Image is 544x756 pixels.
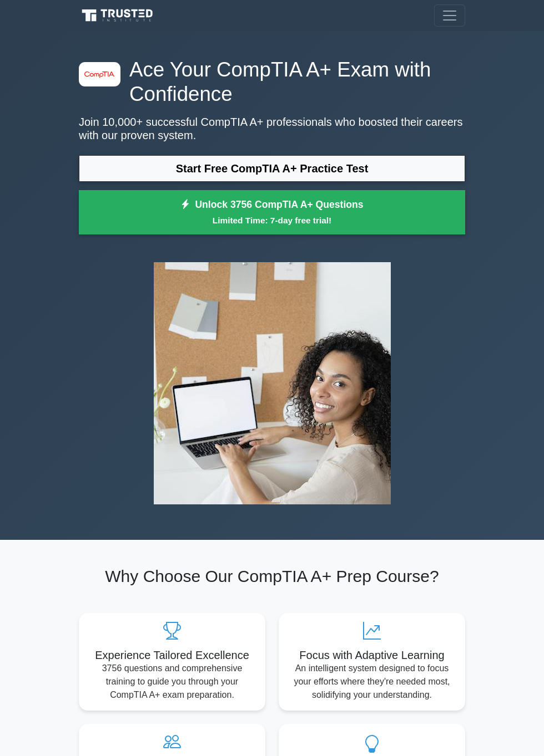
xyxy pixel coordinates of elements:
p: An intelligent system designed to focus your efforts where they're needed most, solidifying your ... [288,662,456,702]
button: Toggle navigation [434,4,465,27]
h5: Focus with Adaptive Learning [288,648,456,662]
p: Join 10,000+ successful CompTIA A+ professionals who boosted their careers with our proven system. [79,115,465,142]
p: 3756 questions and comprehensive training to guide you through your CompTIA A+ exam preparation. [88,662,256,702]
h5: Experience Tailored Excellence [88,648,256,662]
a: Unlock 3756 CompTIA A+ QuestionsLimited Time: 7-day free trial! [79,190,465,234]
h1: Ace Your CompTIA A+ Exam with Confidence [79,58,465,106]
small: Limited Time: 7-day free trial! [93,214,451,227]
a: Start Free CompTIA A+ Practice Test [79,155,465,182]
h2: Why Choose Our CompTIA A+ Prep Course? [79,566,465,586]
